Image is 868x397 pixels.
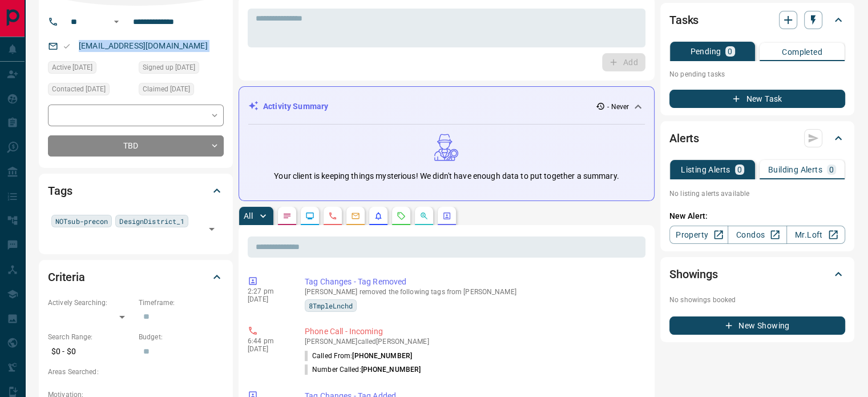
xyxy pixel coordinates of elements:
[244,212,253,220] p: All
[48,61,133,77] div: Thu Nov 11 2021
[48,268,85,286] h2: Criteria
[248,337,288,345] p: 6:44 pm
[48,135,224,157] div: TBD
[768,166,822,174] p: Building Alerts
[263,101,328,113] p: Activity Summary
[55,215,108,227] span: NOTsub-precon
[690,47,721,55] p: Pending
[669,260,845,288] div: Showings
[669,66,845,83] p: No pending tasks
[419,211,429,220] svg: Opportunities
[305,211,314,220] svg: Lead Browsing Activity
[248,345,288,353] p: [DATE]
[669,129,699,147] h2: Alerts
[63,42,71,50] svg: Email Valid
[274,170,619,182] p: Your client is keeping things mysterious! We didn't have enough data to put together a summary.
[728,226,786,244] a: Condos
[351,211,360,220] svg: Emails
[305,338,641,346] p: [PERSON_NAME] called [PERSON_NAME]
[669,125,845,152] div: Alerts
[48,177,224,204] div: Tags
[397,211,406,220] svg: Requests
[305,351,412,361] p: Called From:
[204,221,220,237] button: Open
[669,90,845,108] button: New Task
[681,166,730,174] p: Listing Alerts
[607,102,629,112] p: - Never
[305,364,421,375] p: Number Called:
[48,263,224,291] div: Criteria
[728,47,732,55] p: 0
[139,332,224,342] p: Budget:
[119,215,184,227] span: DesignDistrict_1
[669,295,845,305] p: No showings booked
[305,326,641,338] p: Phone Call - Incoming
[669,11,699,29] h2: Tasks
[248,96,645,117] div: Activity Summary- Never
[48,182,72,200] h2: Tags
[669,226,728,244] a: Property
[143,83,190,95] span: Claimed [DATE]
[48,332,133,342] p: Search Range:
[305,288,641,296] p: [PERSON_NAME] removed the following tags from [PERSON_NAME]
[737,166,742,174] p: 0
[143,62,195,73] span: Signed up [DATE]
[782,48,822,56] p: Completed
[139,61,224,77] div: Thu Nov 11 2021
[309,300,353,311] span: 8TmpleLnchd
[248,287,288,295] p: 2:27 pm
[374,211,383,220] svg: Listing Alerts
[361,366,421,374] span: [PHONE_NUMBER]
[328,211,337,220] svg: Calls
[305,276,641,288] p: Tag Changes - Tag Removed
[786,226,845,244] a: Mr.Loft
[79,41,208,50] a: [EMAIL_ADDRESS][DOMAIN_NAME]
[442,211,451,220] svg: Agent Actions
[352,352,412,360] span: [PHONE_NUMBER]
[52,83,106,95] span: Contacted [DATE]
[829,166,834,174] p: 0
[110,15,123,29] button: Open
[669,6,845,34] div: Tasks
[248,295,288,303] p: [DATE]
[48,367,224,377] p: Areas Searched:
[282,211,292,220] svg: Notes
[139,83,224,99] div: Thu Nov 11 2021
[48,342,133,361] p: $0 - $0
[669,210,845,222] p: New Alert:
[52,62,92,73] span: Active [DATE]
[669,316,845,335] button: New Showing
[48,83,133,99] div: Fri Nov 12 2021
[669,189,845,199] p: No listing alerts available
[139,298,224,308] p: Timeframe:
[48,298,133,308] p: Actively Searching:
[669,265,718,283] h2: Showings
